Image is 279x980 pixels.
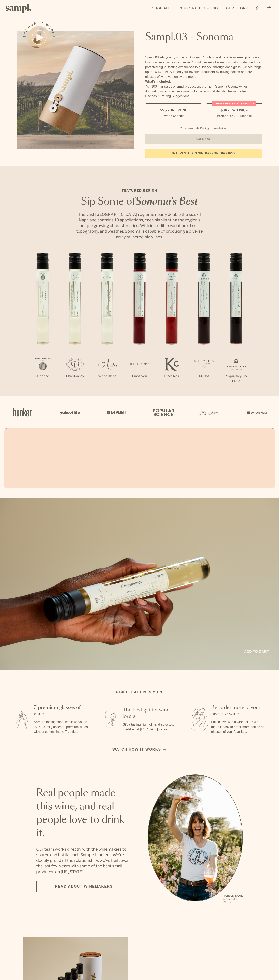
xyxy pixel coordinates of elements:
button: Watch how it works [101,744,178,755]
p: The vast [GEOGRAPHIC_DATA] region is nearly double the size of Napa and contains 18 appellations,... [75,212,204,240]
p: Pinot Noir [156,374,188,379]
img: Artboard_7_5b34974b-f019-449e-91fb-745f8d0877ee_x450.png [244,404,269,421]
button: See how it works [28,26,50,49]
li: 5 / 7 [156,253,188,392]
img: Artboard_1_c8cd28af-0030-4af1-819c-248e302c7f06_x450.png [10,404,35,421]
p: Our team works directly with the winemakers to source and bottle each Sampl shipment. We’re deepl... [36,846,131,875]
p: Fall in love with a wine, or 7? We make it easy to order more bottles or glasses of your favorites. [211,720,266,734]
img: Artboard_6_04f9a106-072f-468a-bdd7-f11783b05722_x450.png [57,404,81,421]
a: Read about Winemakers [36,881,131,892]
p: Chardonnay [59,374,91,379]
h3: 7 premium glasses of wine [34,704,89,717]
p: Sampl's tasting capsule allows you to try 7 100ml glasses of premium wines without committing to ... [34,720,89,734]
h2: A gift that gives more [116,690,164,695]
li: 1 / 7 [27,253,59,392]
p: Proprietary Red Blend [220,374,252,384]
li: 2 / 7 [59,253,91,392]
li: 7x - 100ml glasses of small production, premium Sonoma County wines [145,84,262,89]
span: $88 - Two Pack [221,108,248,113]
li: A smart coaster to access winemaker videos and detailed tasting notes. [145,89,262,94]
p: [PERSON_NAME] Sutro, Sutro Wines [223,894,243,904]
h3: The best gift for wine lovers [123,707,177,720]
p: Pinot Noir [123,374,156,379]
p: Gift a tasting flight of hand-selected, hard-to-find [US_STATE] wines. [123,722,177,732]
h2: Sip Some of [75,197,204,207]
img: Artboard_5_7fdae55a-36fd-43f7-8bfd-f74a06a2878e_x450.png [104,404,128,421]
li: 4 / 7 [123,253,156,392]
button: Sold Out [145,134,262,144]
strong: What’s Included: [145,80,171,83]
p: Albarino [27,374,59,379]
small: Try the Capsule [162,114,184,118]
div: slide 1 [148,774,243,904]
p: Featured Region [75,188,204,193]
h1: Sampl.03 - Sonoma [145,31,262,43]
a: Shop All [150,4,172,13]
p: White Blend [91,374,123,379]
img: Artboard_4_28b4d326-c26e-48f9-9c80-911f17d6414e_x450.png [151,404,175,421]
span: $55 - One Pack [160,108,187,113]
li: 6 / 7 [188,253,220,392]
small: Perfect For 2-4 Tastings [217,114,252,118]
img: Artboard_3_0b291449-6e8c-4d07-b2c2-3f3601a19cd1_x450.png [198,404,222,421]
li: 3 / 7 [91,253,123,392]
a: Corporate Gifting [176,4,220,13]
li: Recipes & Pairing Suggestions [145,94,262,99]
li: 7 / 7 [220,253,252,396]
a: interested in gifting for groups? [145,149,262,158]
em: Sonoma's Best [135,197,198,207]
h2: Real people made this wine, and real people love to drink it. [36,787,131,840]
img: Sampl.03 - Sonoma [17,31,134,149]
li: Christmas Sale Pricing Shown In Cart [178,126,230,130]
p: Merlot [188,374,220,379]
a: Our Story [224,4,250,13]
div: Christmas SALE! Save 20% [212,101,256,106]
h3: Re-order more of your favorite wine [211,704,266,717]
div: Sampl.03 lets you try some of Sonoma County's best wine from small producers. Each capsule comes ... [145,55,262,79]
img: Sampl logo [6,4,31,13]
ul: carousel [148,774,243,904]
a: Add to cart [244,649,273,654]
